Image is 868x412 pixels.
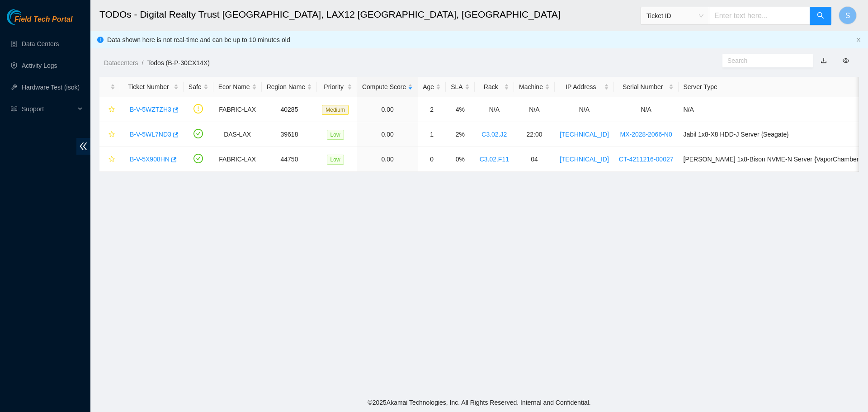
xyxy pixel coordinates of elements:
[108,131,115,138] span: star
[856,37,861,43] button: close
[357,97,418,122] td: 0.00
[22,84,80,91] a: Hardware Test (isok)
[839,6,857,24] button: S
[709,7,810,25] input: Enter text here...
[7,9,46,25] img: Akamai Technologies
[130,106,171,113] a: B-V-5WZTZH3
[104,102,115,117] button: star
[646,9,703,23] span: Ticket ID
[76,138,90,155] span: double-left
[560,156,609,163] a: [TECHNICAL_ID]
[327,130,344,140] span: Low
[856,37,861,43] span: close
[11,106,17,112] span: read
[130,131,171,138] a: B-V-5WL7ND3
[262,97,317,122] td: 40285
[130,156,170,163] a: B-V-5X908HN
[104,59,138,66] a: Datacenters
[357,147,418,172] td: 0.00
[322,105,349,115] span: Medium
[514,147,555,172] td: 04
[475,97,514,122] td: N/A
[727,56,801,66] input: Search
[446,97,474,122] td: 4%
[619,156,674,163] a: CT-4211216-00027
[810,7,831,25] button: search
[108,156,115,163] span: star
[418,122,446,147] td: 1
[845,10,850,21] span: S
[262,147,317,172] td: 44750
[213,147,262,172] td: FABRIC-LAX
[514,97,555,122] td: N/A
[193,154,203,163] span: check-circle
[22,62,57,69] a: Activity Logs
[104,152,115,166] button: star
[327,155,344,165] span: Low
[446,122,474,147] td: 2%
[446,147,474,172] td: 0%
[481,131,507,138] a: C3.02.J2
[560,131,609,138] a: [TECHNICAL_ID]
[817,12,824,20] span: search
[104,127,115,142] button: star
[193,129,203,138] span: check-circle
[555,97,614,122] td: N/A
[418,97,446,122] td: 2
[418,147,446,172] td: 0
[14,15,72,24] span: Field Tech Portal
[480,156,509,163] a: C3.02.F11
[620,131,672,138] a: MX-2028-2066-N0
[514,122,555,147] td: 22:00
[262,122,317,147] td: 39618
[22,40,59,47] a: Data Centers
[147,59,210,66] a: Todos (B-P-30CX14X)
[213,122,262,147] td: DAS-LAX
[614,97,679,122] td: N/A
[213,97,262,122] td: FABRIC-LAX
[142,59,143,66] span: /
[22,100,75,118] span: Support
[821,57,827,64] a: download
[843,57,849,64] span: eye
[193,104,203,114] span: exclamation-circle
[7,16,72,28] a: Akamai TechnologiesField Tech Portal
[814,53,834,68] button: download
[90,393,868,412] footer: © 2025 Akamai Technologies, Inc. All Rights Reserved. Internal and Confidential.
[357,122,418,147] td: 0.00
[108,106,115,114] span: star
